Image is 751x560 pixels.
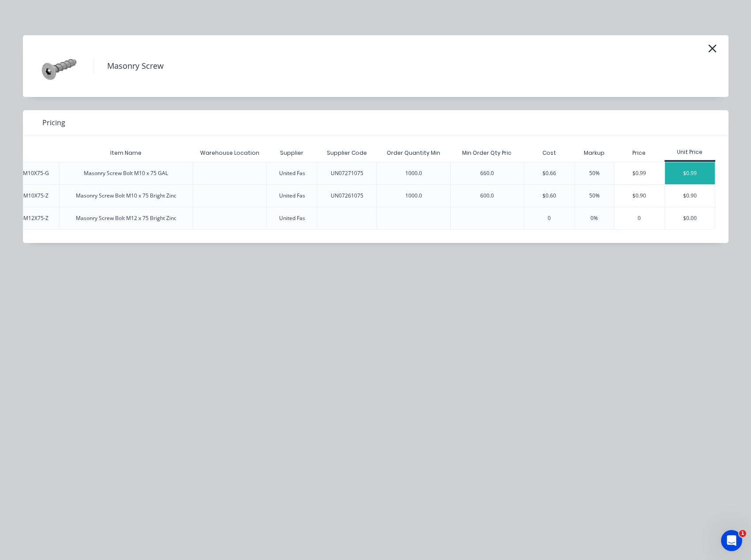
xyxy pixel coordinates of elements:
div: Price [614,144,665,162]
div: Warehouse Location [193,142,266,164]
div: FX-SB-M10X75-Z [7,192,49,200]
h4: Masonry Screw [93,58,177,75]
div: $0.60 [542,192,556,200]
div: Item Name [103,142,149,164]
div: United Fas [279,192,305,200]
div: $0.99 [614,162,665,184]
div: FX-SB-M12X75-Z [7,214,49,222]
div: 50% [589,169,600,177]
div: Masonry Screw Bolt M10 x 75 Bright Zinc [76,192,176,200]
div: UN07271075 [331,169,363,177]
div: $0.90 [665,185,715,207]
div: Cost [524,144,575,162]
span: 1 [739,530,746,537]
div: Supplier [273,142,310,164]
div: FX-SB-M10X75-G [7,169,49,177]
div: $0.90 [614,185,665,207]
div: 1000.0 [405,192,422,200]
div: 0 [614,207,665,229]
div: United Fas [279,214,305,222]
div: 660.0 [480,169,494,177]
div: $0.99 [665,162,715,184]
div: Supplier Code [320,142,374,164]
div: Masonry Screw Bolt M12 x 75 Bright Zinc [76,214,176,222]
div: 0% [590,214,598,222]
div: Unit Price [665,148,715,156]
div: $0.66 [542,169,556,177]
div: 50% [589,192,600,200]
div: United Fas [279,169,305,177]
iframe: Intercom live chat [721,530,742,551]
span: Pricing [42,117,65,128]
div: Masonry Screw Bolt M10 x 75 GAL [84,169,168,177]
div: Order Quantity Min [380,142,447,164]
div: Markup [575,144,614,162]
div: 0 [548,214,551,222]
div: 600.0 [480,192,494,200]
div: Min Order Qty Pric [455,142,519,164]
div: 1000.0 [405,169,422,177]
div: UN07261075 [331,192,363,200]
div: $0.00 [665,207,715,229]
img: Masonry Screw [36,44,80,88]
